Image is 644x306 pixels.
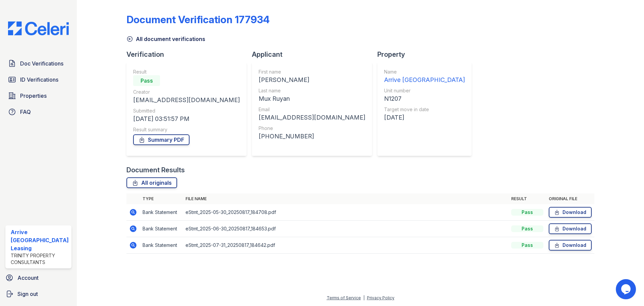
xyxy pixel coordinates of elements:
[259,87,365,94] div: Last name
[133,126,240,133] div: Result summary
[17,290,38,298] span: Sign out
[133,75,160,86] div: Pass
[367,295,394,300] a: Privacy Policy
[511,209,543,216] div: Pass
[5,73,71,86] a: ID Verifications
[133,107,240,114] div: Submitted
[126,165,185,175] div: Document Results
[133,114,240,124] div: [DATE] 03:51:57 PM
[5,89,71,102] a: Properties
[549,223,592,234] a: Download
[183,237,508,254] td: eStmt_2025-07-31_20250817_184642.pdf
[259,94,365,103] div: Mux Ruyan
[11,252,69,266] div: Trinity Property Consultants
[259,69,365,75] div: First name
[183,204,508,221] td: eStmt_2025-05-30_20250817_184708.pdf
[11,228,69,252] div: Arrive [GEOGRAPHIC_DATA] Leasing
[259,125,365,132] div: Phone
[126,177,177,188] a: All originals
[252,50,377,59] div: Applicant
[508,193,546,204] th: Result
[511,225,543,232] div: Pass
[3,287,74,301] a: Sign out
[259,106,365,113] div: Email
[3,21,74,35] img: CE_Logo_Blue-a8612792a0a2168367f1c8372b55b34899dd931a85d93a1a3d3e32e68fde9ad4.png
[616,279,637,299] iframe: chat widget
[259,113,365,122] div: [EMAIL_ADDRESS][DOMAIN_NAME]
[20,76,58,84] span: ID Verifications
[384,113,465,122] div: [DATE]
[5,105,71,119] a: FAQ
[511,242,543,249] div: Pass
[259,75,365,85] div: [PERSON_NAME]
[259,132,365,141] div: [PHONE_NUMBER]
[377,50,477,59] div: Property
[384,106,465,113] div: Target move in date
[546,193,594,204] th: Original file
[133,89,240,95] div: Creator
[20,59,63,68] span: Doc Verifications
[183,221,508,237] td: eStmt_2025-06-30_20250817_184653.pdf
[126,50,252,59] div: Verification
[140,193,183,204] th: Type
[3,271,74,285] a: Account
[133,95,240,105] div: [EMAIL_ADDRESS][DOMAIN_NAME]
[20,92,47,100] span: Properties
[183,193,508,204] th: File name
[363,295,365,300] div: |
[549,240,592,251] a: Download
[140,237,183,254] td: Bank Statement
[5,57,71,70] a: Doc Verifications
[126,35,205,43] a: All document verifications
[126,13,270,26] div: Document Verification 177934
[384,69,465,85] a: Name Arrive [GEOGRAPHIC_DATA]
[384,69,465,75] div: Name
[384,75,465,85] div: Arrive [GEOGRAPHIC_DATA]
[17,274,39,282] span: Account
[384,94,465,103] div: N1207
[20,108,31,116] span: FAQ
[140,204,183,221] td: Bank Statement
[133,69,240,75] div: Result
[140,221,183,237] td: Bank Statement
[384,87,465,94] div: Unit number
[549,207,592,218] a: Download
[327,295,361,300] a: Terms of Service
[133,134,190,145] a: Summary PDF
